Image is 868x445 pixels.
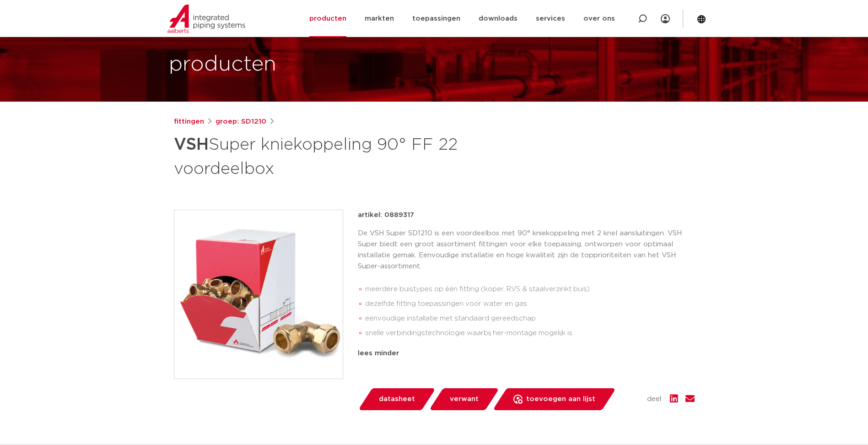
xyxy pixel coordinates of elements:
[174,210,343,379] img: Product Image for VSH Super kniekoppeling 90° FF 22 voordeelbox
[379,392,415,407] span: datasheet
[358,228,695,272] p: De VSH Super SD1210 is een voordeelbox met 90° kniekoppeling met 2 knel aansluitingen. VSH Super ...
[174,116,204,127] a: fittingen
[429,388,499,410] a: verwant
[358,388,436,410] a: datasheet
[365,311,695,326] li: eenvoudige installatie met standaard gereedschap
[358,348,695,359] div: lees minder
[216,116,266,127] a: groep: SD1210
[365,297,695,311] li: dezelfde fitting toepassingen voor water en gas
[169,50,276,79] h1: producten
[365,326,695,341] li: snelle verbindingstechnologie waarbij her-montage mogelijk is
[647,394,663,405] span: deel:
[358,210,414,221] p: artikel: 0889317
[174,131,518,180] h1: Super kniekoppeling 90° FF 22 voordeelbox
[174,136,209,153] strong: VSH
[365,282,695,297] li: meerdere buistypes op één fitting (koper, RVS & staalverzinkt buis)
[526,392,595,407] span: toevoegen aan lijst
[450,392,479,407] span: verwant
